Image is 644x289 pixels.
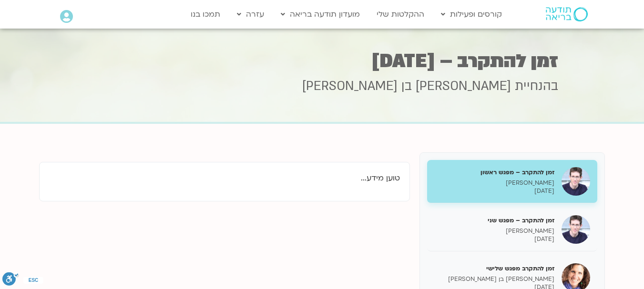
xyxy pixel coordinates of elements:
img: תודעה בריאה [546,7,588,21]
h1: זמן להתקרב – [DATE] [86,52,558,70]
h5: זמן להתקרב – מפגש ראשון [434,168,554,177]
h5: זמן להתקרב – מפגש שני [434,216,554,225]
h5: זמן להתקרב מפגש שלישי [434,264,554,273]
span: בהנחיית [515,78,558,95]
a: מועדון תודעה בריאה [276,5,365,23]
p: [DATE] [434,235,554,243]
a: תמכו בנו [186,5,225,23]
p: [DATE] [434,187,554,195]
img: זמן להתקרב – מפגש שני [562,215,590,244]
p: [PERSON_NAME] [434,227,554,235]
a: עזרה [232,5,269,23]
p: [PERSON_NAME] [434,179,554,187]
p: [PERSON_NAME] בן [PERSON_NAME] [434,275,554,283]
img: זמן להתקרב – מפגש ראשון [562,167,590,196]
a: קורסים ופעילות [436,5,507,23]
p: טוען מידע... [49,172,400,185]
span: [PERSON_NAME] בן [PERSON_NAME] [302,78,511,95]
a: ההקלטות שלי [372,5,429,23]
